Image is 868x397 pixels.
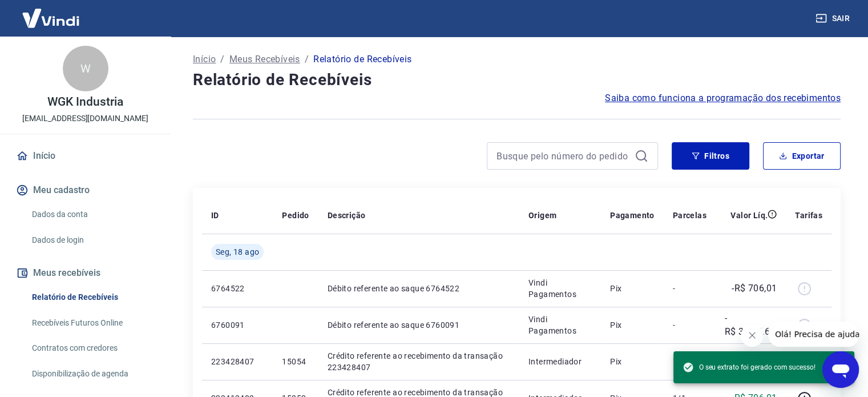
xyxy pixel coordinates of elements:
[211,283,264,294] p: 6764522
[14,178,157,203] button: Meu cadastro
[14,143,157,169] a: Início
[328,319,510,331] p: Débito referente ao saque 6760091
[27,228,157,252] a: Dados de login
[813,8,854,29] button: Sair
[732,282,777,295] p: -R$ 706,01
[282,356,309,367] p: 15054
[795,210,822,221] p: Tarifas
[27,286,157,309] a: Relatório de Recebíveis
[730,210,768,221] p: Valor Líq.
[741,324,764,347] iframe: Fechar mensagem
[528,356,592,367] p: Intermediador
[768,322,859,347] iframe: Mensagem da empresa
[229,53,300,66] a: Meus Recebíveis
[528,277,592,300] p: Vindi Pagamentos
[47,96,123,108] p: WGK Industria
[672,142,749,170] button: Filtros
[27,362,157,386] a: Disponibilização de agenda
[14,260,157,286] button: Meus recebíveis
[211,356,264,367] p: 223428407
[528,210,556,221] p: Origem
[216,246,259,258] span: Seg, 18 ago
[305,53,309,66] p: /
[193,69,841,91] h4: Relatório de Recebíveis
[610,283,655,294] p: Pix
[282,210,309,221] p: Pedido
[763,142,841,170] button: Exportar
[14,1,88,35] img: Vindi
[27,336,157,360] a: Contratos com credores
[610,319,655,331] p: Pix
[528,314,592,336] p: Vindi Pagamentos
[328,210,366,221] p: Descrição
[496,147,630,165] input: Busque pelo número do pedido
[605,91,841,105] a: Saiba como funciona a programação dos recebimentos
[220,53,224,66] p: /
[822,351,859,388] iframe: Botão para abrir a janela de mensagens
[673,210,706,221] p: Parcelas
[7,8,96,17] span: Olá! Precisa de ajuda?
[211,210,219,221] p: ID
[725,311,777,339] p: -R$ 3.976,68
[313,53,411,66] p: Relatório de Recebíveis
[673,319,706,331] p: -
[328,350,510,373] p: Crédito referente ao recebimento da transação 223428407
[63,46,108,91] div: W
[610,210,655,221] p: Pagamento
[673,356,706,367] p: 1/1
[27,203,157,226] a: Dados da conta
[683,362,815,373] span: O seu extrato foi gerado com sucesso!
[22,113,148,125] p: [EMAIL_ADDRESS][DOMAIN_NAME]
[193,53,216,66] a: Início
[27,311,157,335] a: Recebíveis Futuros Online
[211,319,264,331] p: 6760091
[673,283,706,294] p: -
[328,283,510,294] p: Débito referente ao saque 6764522
[610,356,655,367] p: Pix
